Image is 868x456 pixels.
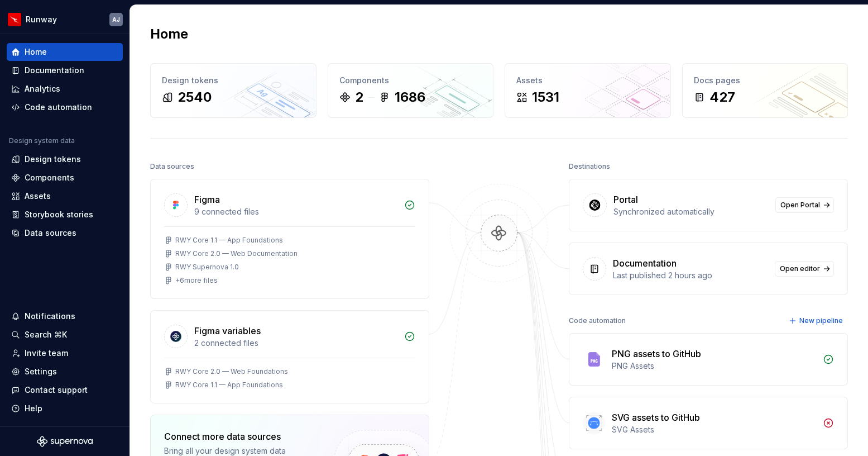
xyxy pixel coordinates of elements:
[780,264,820,273] span: Open editor
[775,261,834,277] a: Open editor
[328,63,494,118] a: Components21686
[682,63,848,118] a: Docs pages427
[7,326,123,344] button: Search ⌘K
[175,276,218,285] div: + 6 more files
[150,63,316,118] a: Design tokens2540
[785,313,848,329] button: New pipeline
[7,187,123,205] a: Assets
[569,159,610,174] div: Destinations
[7,307,123,325] button: Notifications
[25,403,42,414] div: Help
[7,400,123,417] button: Help
[164,430,315,443] div: Connect more data sources
[25,227,76,239] div: Data sources
[613,206,769,217] div: Synchronized automatically
[780,201,820,210] span: Open Portal
[37,436,93,447] svg: Supernova Logo
[26,14,57,25] div: Runway
[613,193,638,206] div: Portal
[150,310,429,403] a: Figma variables2 connected filesRWY Core 2.0 — Web FoundationsRWY Core 1.1 — App Foundations
[613,270,768,281] div: Last published 2 hours ago
[25,102,92,113] div: Code automation
[799,316,843,325] span: New pipeline
[25,46,47,58] div: Home
[7,206,123,224] a: Storybook stories
[7,224,123,242] a: Data sources
[25,366,57,377] div: Settings
[7,43,123,61] a: Home
[194,206,397,217] div: 9 connected files
[162,75,305,86] div: Design tokens
[175,263,239,272] div: RWY Supernova 1.0
[7,169,123,187] a: Components
[612,360,816,372] div: PNG Assets
[112,15,120,24] div: AJ
[2,7,127,31] button: RunwayAJ
[178,88,212,106] div: 2540
[709,88,735,106] div: 427
[175,381,283,389] div: RWY Core 1.1 — App Foundations
[7,150,123,168] a: Design tokens
[612,411,700,424] div: SVG assets to GitHub
[175,367,288,376] div: RWY Core 2.0 — Web Foundations
[194,338,397,349] div: 2 connected files
[25,83,60,94] div: Analytics
[25,348,68,359] div: Invite team
[150,159,194,174] div: Data sources
[395,88,425,106] div: 1686
[150,25,188,43] h2: Home
[775,197,834,213] a: Open Portal
[25,65,84,76] div: Documentation
[175,249,298,258] div: RWY Core 2.0 — Web Documentation
[194,324,261,338] div: Figma variables
[7,344,123,362] a: Invite team
[7,80,123,98] a: Analytics
[25,172,74,183] div: Components
[194,193,220,206] div: Figma
[175,236,283,245] div: RWY Core 1.1 — App Foundations
[25,154,81,165] div: Design tokens
[7,363,123,381] a: Settings
[613,256,677,270] div: Documentation
[9,136,75,145] div: Design system data
[612,424,816,435] div: SVG Assets
[8,13,21,26] img: 6b187050-a3ed-48aa-8485-808e17fcee26.png
[355,88,363,106] div: 2
[150,179,429,299] a: Figma9 connected filesRWY Core 1.1 — App FoundationsRWY Core 2.0 — Web DocumentationRWY Supernova...
[694,75,837,86] div: Docs pages
[25,329,67,340] div: Search ⌘K
[7,381,123,399] button: Contact support
[25,191,51,202] div: Assets
[25,209,93,220] div: Storybook stories
[532,88,559,106] div: 1531
[339,75,482,86] div: Components
[612,347,701,360] div: PNG assets to GitHub
[7,98,123,116] a: Code automation
[25,384,88,396] div: Contact support
[516,75,659,86] div: Assets
[25,311,75,322] div: Notifications
[7,61,123,79] a: Documentation
[569,313,626,329] div: Code automation
[505,63,671,118] a: Assets1531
